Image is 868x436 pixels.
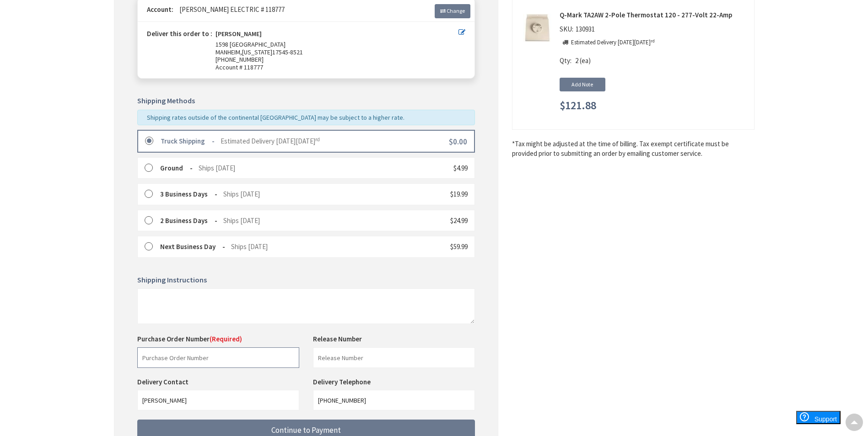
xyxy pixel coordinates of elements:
[147,113,404,122] span: Shipping rates outside of the continental [GEOGRAPHIC_DATA] may be subject to a higher rate.
[651,38,655,44] sup: rd
[560,100,596,112] span: $121.88
[779,411,841,434] iframe: Opens a widget where you can find more information
[160,190,217,198] strong: 3 Business Days
[580,56,591,65] span: (ea)
[216,55,264,64] span: [PHONE_NUMBER]
[160,216,217,225] strong: 2 Business Days
[216,30,262,41] strong: [PERSON_NAME]
[137,378,191,386] label: Delivery Contact
[137,275,207,284] span: Shipping Instructions
[210,335,242,343] span: (Required)
[231,242,268,251] span: Ships [DATE]
[313,334,362,344] label: Release Number
[221,137,320,145] span: Estimated Delivery [DATE][DATE]
[450,190,468,198] span: $19.99
[449,137,467,147] span: $0.00
[450,216,468,225] span: $24.99
[573,25,597,33] span: 130931
[313,347,475,368] input: Release Number
[216,48,242,56] span: MANHEIM,
[161,137,215,145] strong: Truck Shipping
[435,4,470,18] a: Change
[199,164,235,172] span: Ships [DATE]
[223,190,260,198] span: Ships [DATE]
[560,10,747,20] strong: Q-Mark TA2AW 2-Pole Thermostat 120 - 277-Volt 22-Amp
[571,38,655,47] p: Estimated Delivery [DATE][DATE]
[560,24,597,37] div: SKU:
[512,139,755,159] : *Tax might be adjusted at the time of billing. Tax exempt certificate must be provided prior to s...
[447,7,465,14] span: Change
[147,5,173,14] strong: Account:
[160,164,193,172] strong: Ground
[137,347,299,368] input: Purchase Order Number
[137,334,242,344] label: Purchase Order Number
[216,40,286,48] span: 1598 [GEOGRAPHIC_DATA]
[272,48,303,56] span: 17545-8521
[560,56,570,65] span: Qty
[313,378,373,386] label: Delivery Telephone
[315,136,320,143] sup: rd
[271,425,341,435] span: Continue to Payment
[223,216,260,225] span: Ships [DATE]
[147,29,212,38] strong: Deliver this order to :
[216,64,458,71] span: Account # 118777
[242,48,272,56] span: [US_STATE]
[450,242,468,251] span: $59.99
[160,242,225,251] strong: Next Business Day
[137,97,475,105] h5: Shipping Methods
[175,5,285,14] span: [PERSON_NAME] ELECTRIC # 118777
[453,164,468,172] span: $4.99
[575,56,578,65] span: 2
[523,14,551,42] img: Q-Mark TA2AW 2-Pole Thermostat 120 - 277-Volt 22-Amp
